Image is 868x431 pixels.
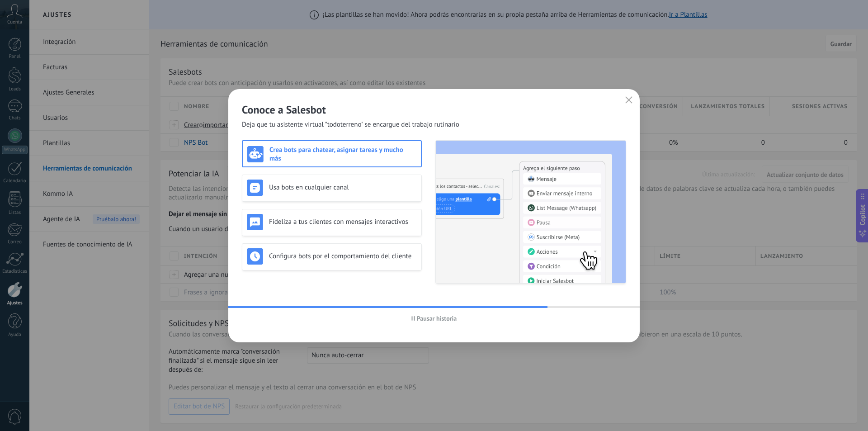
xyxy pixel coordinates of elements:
h3: Configura bots por el comportamiento del cliente [269,252,417,260]
span: Pausar historia [417,315,457,322]
h3: Crea bots para chatear, asignar tareas y mucho más [269,146,416,163]
h3: Fideliza a tus clientes con mensajes interactivos [269,218,417,226]
button: Pausar historia [407,312,461,325]
h2: Conoce a Salesbot [242,103,626,117]
h3: Usa bots en cualquier canal [269,183,417,192]
span: Deja que tu asistente virtual "todoterreno" se encargue del trabajo rutinario [242,120,459,129]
